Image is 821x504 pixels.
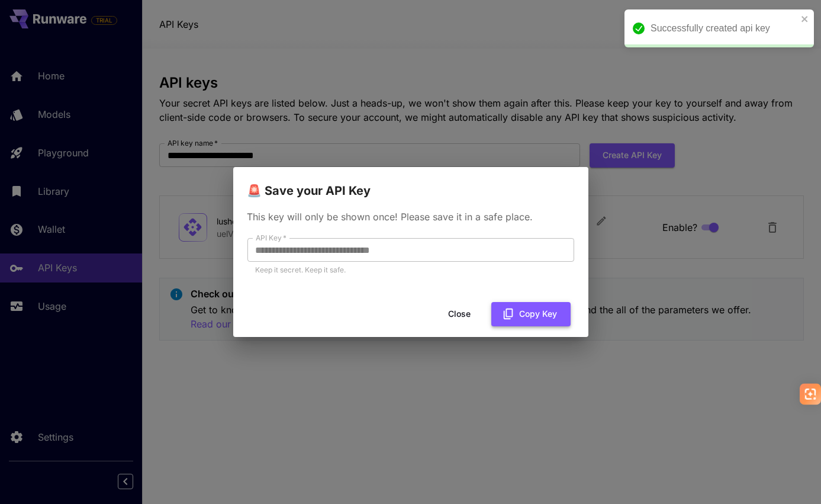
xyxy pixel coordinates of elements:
[233,167,588,200] h2: 🚨 Save your API Key
[256,264,566,276] p: Keep it secret. Keep it safe.
[433,302,487,326] button: Close
[801,14,809,24] button: close
[651,21,797,36] div: Successfully created api key
[491,302,571,326] button: Copy Key
[247,210,574,224] p: This key will only be shown once! Please save it in a safe place.
[256,233,286,243] label: API Key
